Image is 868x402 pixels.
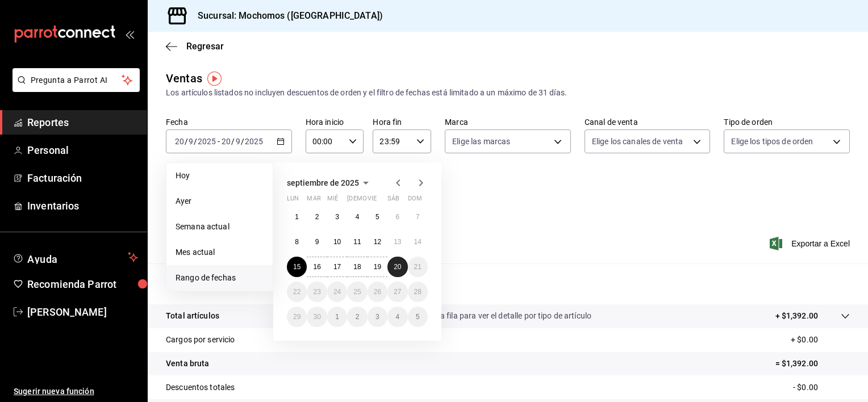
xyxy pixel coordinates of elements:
button: 26 de septiembre de 2025 [368,282,387,302]
label: Tipo de orden [724,118,850,126]
abbr: miércoles [327,195,338,207]
button: 12 de septiembre de 2025 [368,232,387,252]
button: 6 de septiembre de 2025 [387,207,407,227]
button: 30 de septiembre de 2025 [307,307,327,327]
button: 7 de septiembre de 2025 [408,207,428,227]
abbr: 6 de septiembre de 2025 [395,213,399,221]
span: septiembre de 2025 [287,178,359,187]
button: 1 de octubre de 2025 [327,307,347,327]
span: Regresar [186,41,224,52]
abbr: 23 de septiembre de 2025 [313,288,320,296]
span: Pregunta a Parrot AI [31,74,122,86]
button: 8 de septiembre de 2025 [287,232,307,252]
button: open_drawer_menu [125,30,134,39]
input: -- [188,137,194,146]
abbr: 5 de octubre de 2025 [416,313,420,321]
abbr: 25 de septiembre de 2025 [353,288,361,296]
label: Hora fin [373,118,431,126]
span: Facturación [27,170,138,186]
abbr: 3 de septiembre de 2025 [335,213,339,221]
span: / [241,137,244,146]
h3: Sucursal: Mochomos ([GEOGRAPHIC_DATA]) [189,9,383,23]
abbr: 15 de septiembre de 2025 [293,263,301,271]
abbr: 2 de octubre de 2025 [356,313,360,321]
label: Marca [445,118,571,126]
label: Hora inicio [306,118,364,126]
abbr: 22 de septiembre de 2025 [293,288,301,296]
span: Personal [27,143,138,158]
input: -- [221,137,231,146]
button: 1 de septiembre de 2025 [287,207,307,227]
span: / [231,137,235,146]
abbr: 17 de septiembre de 2025 [333,263,341,271]
button: 2 de septiembre de 2025 [307,207,327,227]
span: Mes actual [176,246,264,258]
abbr: 5 de septiembre de 2025 [375,213,379,221]
button: 19 de septiembre de 2025 [368,257,387,277]
div: Ventas [166,70,202,87]
abbr: 27 de septiembre de 2025 [394,288,401,296]
a: Pregunta a Parrot AI [8,82,140,94]
span: / [185,137,188,146]
abbr: 30 de septiembre de 2025 [313,313,320,321]
abbr: domingo [408,195,422,207]
p: = $1,392.00 [775,358,850,370]
button: 27 de septiembre de 2025 [387,282,407,302]
p: - $0.00 [793,382,850,393]
span: Elige las marcas [452,136,510,147]
button: 4 de octubre de 2025 [387,307,407,327]
button: 24 de septiembre de 2025 [327,282,347,302]
abbr: 14 de septiembre de 2025 [414,238,422,246]
span: Ayuda [27,250,123,264]
input: ---- [197,137,216,146]
abbr: viernes [368,195,377,207]
span: Sugerir nueva función [14,386,138,397]
abbr: jueves [347,195,414,207]
abbr: 21 de septiembre de 2025 [414,263,422,271]
button: 16 de septiembre de 2025 [307,257,327,277]
button: 13 de septiembre de 2025 [387,232,407,252]
button: 4 de septiembre de 2025 [347,207,367,227]
span: Recomienda Parrot [27,277,138,292]
span: Rango de fechas [176,272,264,284]
p: Venta bruta [166,358,209,370]
abbr: 20 de septiembre de 2025 [394,263,401,271]
abbr: 24 de septiembre de 2025 [333,288,341,296]
abbr: 2 de septiembre de 2025 [315,213,319,221]
button: 18 de septiembre de 2025 [347,257,367,277]
span: - [218,137,220,146]
button: 10 de septiembre de 2025 [327,232,347,252]
span: Elige los tipos de orden [731,136,813,147]
abbr: 18 de septiembre de 2025 [353,263,361,271]
button: 29 de septiembre de 2025 [287,307,307,327]
button: Exportar a Excel [772,237,850,250]
button: Regresar [166,41,224,52]
p: Total artículos [166,310,219,322]
abbr: 26 de septiembre de 2025 [374,288,381,296]
abbr: 8 de septiembre de 2025 [295,238,299,246]
span: / [194,137,197,146]
abbr: 3 de octubre de 2025 [375,313,379,321]
p: + $1,392.00 [775,310,818,322]
abbr: sábado [387,195,399,207]
div: Los artículos listados no incluyen descuentos de orden y el filtro de fechas está limitado a un m... [166,87,850,99]
input: ---- [244,137,264,146]
button: 17 de septiembre de 2025 [327,257,347,277]
button: 9 de septiembre de 2025 [307,232,327,252]
button: 5 de septiembre de 2025 [368,207,387,227]
button: 15 de septiembre de 2025 [287,257,307,277]
p: Descuentos totales [166,382,235,393]
abbr: 11 de septiembre de 2025 [353,238,361,246]
abbr: 10 de septiembre de 2025 [333,238,341,246]
img: Tooltip marker [207,72,222,86]
button: 22 de septiembre de 2025 [287,282,307,302]
abbr: 19 de septiembre de 2025 [374,263,381,271]
abbr: 9 de septiembre de 2025 [315,238,319,246]
button: septiembre de 2025 [287,176,373,190]
abbr: 1 de octubre de 2025 [335,313,339,321]
button: 3 de septiembre de 2025 [327,207,347,227]
span: Semana actual [176,221,264,233]
button: 5 de octubre de 2025 [408,307,428,327]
